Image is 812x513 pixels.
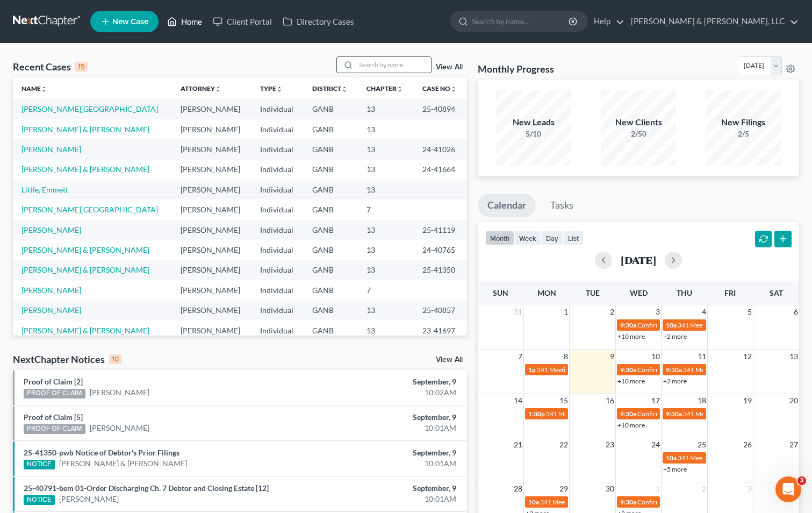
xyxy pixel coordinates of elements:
[358,301,413,320] td: 13
[251,119,304,139] td: Individual
[563,231,584,245] button: list
[172,301,251,320] td: [PERSON_NAME]
[414,240,467,260] td: 24-40765
[358,160,413,180] td: 13
[677,288,692,297] span: Thu
[304,280,358,300] td: GANB
[358,220,413,240] td: 13
[21,84,47,92] a: Nameunfold_more
[24,495,55,505] div: NOTICE
[319,494,456,504] div: 10:01AM
[422,84,457,92] a: Case Nounfold_more
[601,116,676,129] div: New Clients
[637,366,760,374] span: Confirmation Hearing for [PERSON_NAME]
[319,387,456,398] div: 10:02AM
[528,410,545,418] span: 1:30p
[788,394,799,407] span: 20
[496,116,571,129] div: New Leads
[397,86,403,92] i: unfold_more
[637,321,760,329] span: Confirmation Hearing for [PERSON_NAME]
[558,482,569,495] span: 29
[414,220,467,240] td: 25-41119
[304,139,358,159] td: GANB
[666,410,682,418] span: 9:30a
[620,366,636,374] span: 9:30a
[21,205,158,214] a: [PERSON_NAME][GEOGRAPHIC_DATA]
[788,350,799,363] span: 13
[742,394,753,407] span: 19
[706,129,781,139] div: 2/5
[304,320,358,340] td: GANB
[478,194,536,217] a: Calendar
[514,231,541,245] button: week
[650,350,661,363] span: 10
[251,199,304,219] td: Individual
[59,494,119,504] a: [PERSON_NAME]
[528,366,536,374] span: 1p
[683,366,780,374] span: 341 Meeting for [PERSON_NAME]
[21,165,149,174] a: [PERSON_NAME] & [PERSON_NAME]
[24,412,83,422] a: Proof of Claim [5]
[21,125,149,134] a: [PERSON_NAME] & [PERSON_NAME]
[207,12,277,31] a: Client Portal
[276,86,283,92] i: unfold_more
[319,458,456,469] div: 10:01AM
[696,438,707,451] span: 25
[251,160,304,180] td: Individual
[358,199,413,219] td: 7
[162,12,207,31] a: Home
[251,240,304,260] td: Individual
[788,438,799,451] span: 27
[414,139,467,159] td: 24-41026
[304,301,358,320] td: GANB
[666,454,677,462] span: 10a
[21,326,149,335] a: [PERSON_NAME] & [PERSON_NAME]
[312,84,348,92] a: Districtunfold_more
[358,320,413,340] td: 13
[251,320,304,340] td: Individual
[172,199,251,219] td: [PERSON_NAME]
[172,260,251,280] td: [PERSON_NAME]
[90,423,149,433] a: [PERSON_NAME]
[304,260,358,280] td: GANB
[181,84,221,92] a: Attorneyunfold_more
[605,438,615,451] span: 23
[260,84,283,92] a: Typeunfold_more
[637,410,781,418] span: Confirmation Hearing for [PERSON_NAME][DATE]
[172,99,251,119] td: [PERSON_NAME]
[90,387,149,398] a: [PERSON_NAME]
[319,376,456,387] div: September, 9
[13,60,88,73] div: Recent Cases
[172,280,251,300] td: [PERSON_NAME]
[558,438,569,451] span: 22
[513,305,523,318] span: 31
[341,86,348,92] i: unfold_more
[13,353,121,366] div: NextChapter Notices
[172,220,251,240] td: [PERSON_NAME]
[24,424,85,434] div: PROOF OF CLAIM
[172,180,251,199] td: [PERSON_NAME]
[172,240,251,260] td: [PERSON_NAME]
[304,240,358,260] td: GANB
[617,377,645,385] a: +10 more
[172,320,251,340] td: [PERSON_NAME]
[666,321,677,329] span: 10a
[546,410,643,418] span: 341 Meeting for [PERSON_NAME]
[24,460,55,469] div: NOTICE
[537,366,634,374] span: 341 Meeting for [PERSON_NAME]
[358,139,413,159] td: 13
[251,260,304,280] td: Individual
[251,99,304,119] td: Individual
[609,305,615,318] span: 2
[319,483,456,494] div: September, 9
[797,476,806,485] span: 3
[663,465,687,473] a: +5 more
[617,421,645,429] a: +10 more
[21,185,68,194] a: Little, Emmett
[630,288,648,297] span: Wed
[696,394,707,407] span: 18
[251,280,304,300] td: Individual
[356,57,431,73] input: Search by name...
[620,410,636,418] span: 9:30a
[75,62,88,72] div: 15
